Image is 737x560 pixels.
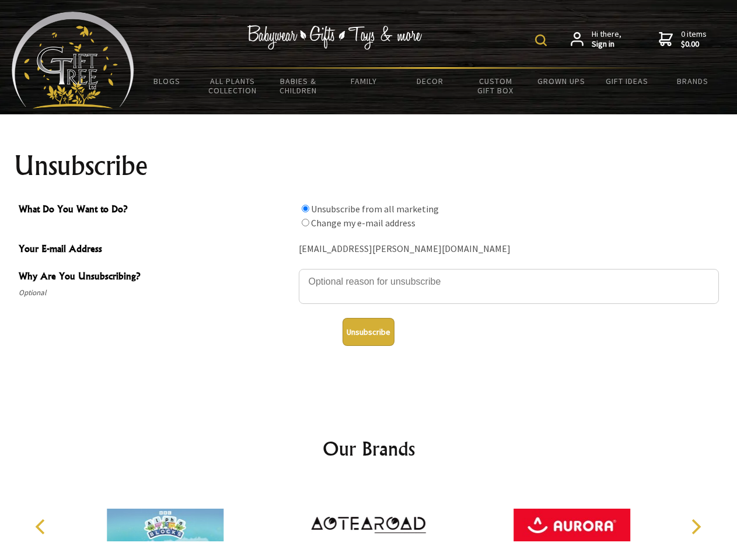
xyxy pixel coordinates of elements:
input: What Do You Want to Do? [302,205,309,212]
a: Decor [397,69,463,93]
label: Change my e-mail address [311,217,415,229]
button: Next [683,514,708,540]
a: Brands [660,69,726,93]
img: product search [535,34,547,46]
span: What Do You Want to Do? [19,202,293,219]
a: All Plants Collection [200,69,266,103]
h1: Unsubscribe [14,152,724,180]
a: Custom Gift Box [463,69,529,103]
span: 0 items [681,29,707,50]
a: Babies & Children [266,69,331,103]
a: Grown Ups [528,69,594,93]
textarea: Why Are You Unsubscribing? [299,269,719,304]
button: Previous [29,514,55,540]
strong: Sign in [592,39,621,50]
strong: $0.00 [681,39,707,50]
span: Your E-mail Address [19,242,293,258]
a: Hi there,Sign in [571,29,621,50]
button: Unsubscribe [343,318,394,346]
label: Unsubscribe from all marketing [311,203,439,215]
a: Family [331,69,397,93]
input: What Do You Want to Do? [302,219,309,226]
a: 0 items$0.00 [659,29,707,50]
div: [EMAIL_ADDRESS][PERSON_NAME][DOMAIN_NAME] [299,240,719,258]
span: Hi there, [592,29,621,50]
img: Babywear - Gifts - Toys & more [247,25,422,50]
span: Optional [19,286,293,300]
a: BLOGS [134,69,200,93]
h2: Our Brands [23,435,714,463]
a: Gift Ideas [594,69,660,93]
span: Why Are You Unsubscribing? [19,269,293,286]
img: Babyware - Gifts - Toys and more... [12,12,134,108]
